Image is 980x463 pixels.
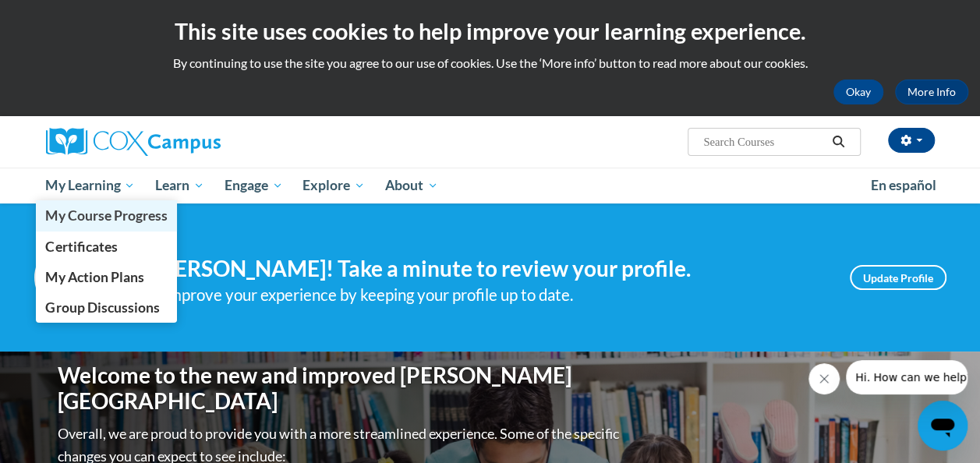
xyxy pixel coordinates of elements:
[34,168,946,203] div: Main menu
[155,176,204,195] span: Learn
[45,239,117,255] span: Certificates
[895,80,968,104] a: More Info
[145,168,214,203] a: Learn
[45,299,159,316] span: Group Discussions
[46,128,221,156] img: Cox Campus
[45,207,167,224] span: My Course Progress
[302,176,365,195] span: Explore
[46,128,327,156] a: Cox Campus
[45,269,143,285] span: My Action Plans
[36,292,178,323] a: Group Discussions
[833,80,883,104] button: Okay
[34,242,104,313] img: Profile Image
[850,265,946,290] a: Update Profile
[36,262,178,292] a: My Action Plans
[12,16,968,47] h2: This site uses cookies to help improve your learning experience.
[214,168,293,203] a: Engage
[808,363,840,394] iframe: Close message
[292,168,375,203] a: Explore
[826,133,850,151] button: Search
[45,176,135,195] span: My Learning
[128,256,826,282] h4: Hi [PERSON_NAME]! Take a minute to review your profile.
[36,200,178,231] a: My Course Progress
[58,362,623,415] h1: Welcome to the new and improved [PERSON_NAME][GEOGRAPHIC_DATA]
[128,282,826,308] div: Help improve your experience by keeping your profile up to date.
[9,11,126,23] span: Hi. How can we help?
[888,128,935,153] button: Account Settings
[871,177,936,193] span: En español
[12,55,968,72] p: By continuing to use the site you agree to our use of cookies. Use the ‘More info’ button to read...
[918,401,968,451] iframe: Button to launch messaging window
[375,168,448,203] a: About
[702,133,826,151] input: Search Courses
[846,360,968,394] iframe: Message from company
[861,169,946,202] a: En español
[385,176,438,195] span: About
[36,231,178,262] a: Certificates
[225,176,283,195] span: Engage
[36,168,146,203] a: My Learning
